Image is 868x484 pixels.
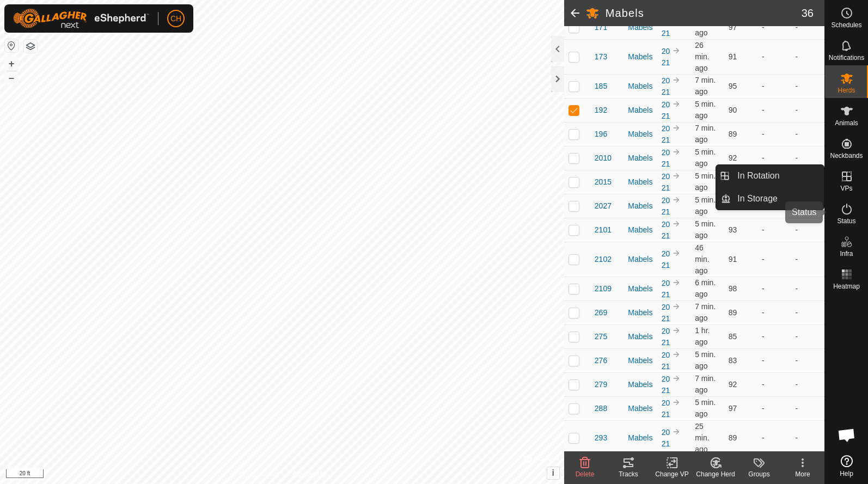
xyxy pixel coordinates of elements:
[672,326,681,335] img: to
[757,242,791,277] td: -
[662,207,670,216] a: 21
[672,278,681,287] img: to
[695,374,716,394] span: Sep 26, 2025 at 10:49 PM
[695,398,716,418] span: Sep 26, 2025 at 10:51 PM
[595,81,607,92] span: 185
[729,255,737,264] span: 91
[791,396,824,420] td: -
[595,432,607,444] span: 293
[628,22,652,33] div: Mabels
[650,469,694,479] div: Change VP
[791,242,824,277] td: -
[662,183,670,192] a: 21
[595,355,607,366] span: 276
[595,105,607,116] span: 192
[695,219,716,240] span: Sep 26, 2025 at 10:51 PM
[716,165,824,187] li: In Rotation
[757,15,791,39] td: -
[5,71,18,84] button: –
[662,148,670,157] a: 20
[838,87,855,94] span: Herds
[791,98,824,122] td: -
[628,432,652,444] div: Mabels
[24,40,37,53] button: Map Layers
[672,398,681,407] img: to
[757,420,791,455] td: -
[694,469,737,479] div: Change Herd
[595,307,607,318] span: 269
[791,146,824,170] td: -
[695,171,716,192] span: Sep 26, 2025 at 10:51 PM
[672,350,681,359] img: to
[729,106,737,114] span: 90
[595,200,612,212] span: 2027
[695,278,716,298] span: Sep 26, 2025 at 10:51 PM
[695,100,716,120] span: Sep 26, 2025 at 10:52 PM
[757,122,791,146] td: -
[5,57,18,70] button: +
[595,128,607,140] span: 196
[628,254,652,265] div: Mabels
[662,428,670,437] a: 20
[835,120,858,126] span: Animals
[729,404,737,413] span: 97
[757,74,791,98] td: -
[757,396,791,420] td: -
[729,23,737,32] span: 97
[628,200,652,212] div: Mabels
[628,176,652,188] div: Mabels
[729,332,737,341] span: 85
[628,152,652,164] div: Mabels
[757,218,791,242] td: -
[781,469,824,479] div: More
[662,386,670,395] a: 21
[607,469,650,479] div: Tracks
[791,39,824,74] td: -
[729,356,737,365] span: 83
[672,427,681,436] img: to
[628,331,652,342] div: Mabels
[662,249,670,258] a: 20
[662,17,670,26] a: 20
[662,124,670,133] a: 20
[791,420,824,455] td: -
[672,171,681,180] img: to
[662,47,670,56] a: 20
[628,51,652,63] div: Mabels
[837,218,855,224] span: Status
[840,185,852,192] span: VPs
[662,303,670,311] a: 20
[628,355,652,366] div: Mabels
[662,220,670,229] a: 20
[731,188,824,210] a: In Storage
[791,372,824,396] td: -
[830,152,863,159] span: Neckbands
[672,76,681,84] img: to
[729,154,737,162] span: 92
[662,136,670,144] a: 21
[628,283,652,295] div: Mabels
[595,403,607,414] span: 288
[695,422,709,454] span: Sep 26, 2025 at 10:31 PM
[662,29,670,38] a: 21
[672,124,681,132] img: to
[628,403,652,414] div: Mabels
[662,399,670,407] a: 20
[695,326,710,346] span: Sep 26, 2025 at 9:51 PM
[239,470,280,480] a: Privacy Policy
[628,81,652,92] div: Mabels
[662,231,670,240] a: 21
[672,302,681,311] img: to
[831,22,861,28] span: Schedules
[757,98,791,122] td: -
[695,148,716,168] span: Sep 26, 2025 at 10:51 PM
[757,324,791,348] td: -
[662,351,670,359] a: 20
[662,327,670,335] a: 20
[662,279,670,287] a: 20
[662,100,670,109] a: 20
[672,100,681,108] img: to
[695,41,709,72] span: Sep 26, 2025 at 10:30 PM
[791,348,824,372] td: -
[825,451,868,481] a: Help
